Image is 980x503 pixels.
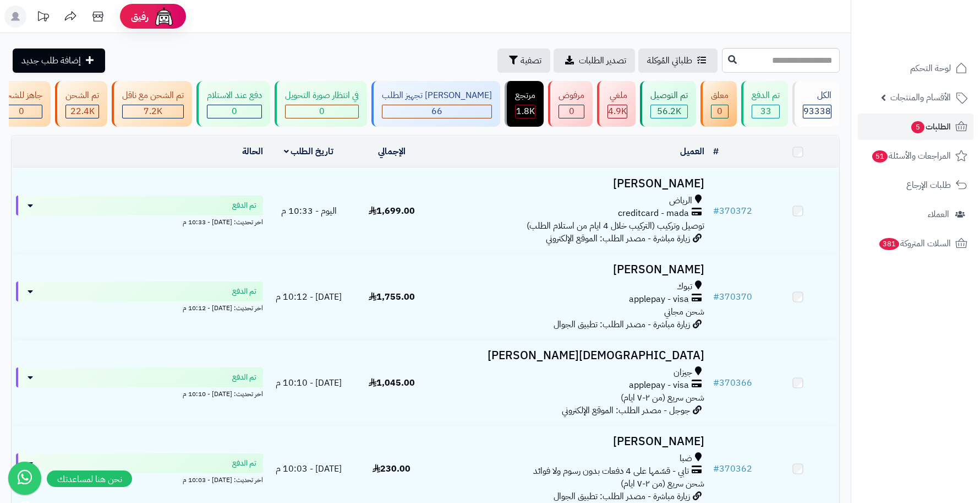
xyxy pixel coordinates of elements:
span: 1.8K [516,105,535,118]
div: 0 [1,105,42,118]
span: تم الدفع [232,200,256,211]
span: 0 [232,105,237,118]
span: # [713,290,719,304]
span: تم الدفع [232,372,256,383]
span: اليوم - 10:33 م [281,204,337,218]
span: [DATE] - 10:03 م [276,462,342,475]
div: 7223 [123,105,183,118]
a: # [713,145,719,158]
a: الحالة [242,145,263,158]
div: اخر تحديث: [DATE] - 10:12 م [16,301,263,313]
div: 66 [382,105,491,118]
div: 56206 [651,105,687,118]
a: مرفوض 0 [546,81,595,127]
span: 0 [19,105,24,118]
a: ملغي 4.9K [595,81,638,127]
span: applepay - visa [629,293,689,306]
span: creditcard - mada [618,207,689,220]
span: 1,699.00 [369,204,415,218]
span: الرياض [669,194,692,207]
div: اخر تحديث: [DATE] - 10:10 م [16,387,263,399]
span: 56.2K [657,105,681,118]
div: تم التوصيل [650,89,688,102]
span: 93338 [803,105,831,118]
a: المراجعات والأسئلة51 [858,143,973,169]
div: 1783 [516,105,535,118]
span: المراجعات والأسئلة [871,148,951,164]
a: العملاء [858,201,973,228]
span: الأقسام والمنتجات [890,90,951,105]
div: تم الدفع [752,89,780,102]
span: تابي - قسّمها على 4 دفعات بدون رسوم ولا فوائد [533,465,689,478]
div: 0 [711,105,728,118]
a: الكل93338 [790,81,842,127]
span: جيزان [674,366,692,379]
a: [PERSON_NAME] تجهيز الطلب 66 [369,81,502,127]
div: 33 [752,105,779,118]
span: ضبا [680,452,692,465]
a: في انتظار صورة التحويل 0 [272,81,369,127]
span: طلبات الإرجاع [906,177,951,193]
div: 22380 [66,105,98,118]
button: تصفية [497,48,550,73]
span: السلات المتروكة [878,236,951,251]
span: 381 [879,238,899,250]
span: لوحة التحكم [910,61,951,76]
span: تم الدفع [232,286,256,297]
span: 1,045.00 [369,376,415,390]
h3: [DEMOGRAPHIC_DATA][PERSON_NAME] [437,349,704,362]
div: تم الشحن [65,89,99,102]
a: طلبات الإرجاع [858,172,973,198]
span: 0 [569,105,574,118]
h3: [PERSON_NAME] [437,263,704,276]
a: العميل [680,145,704,158]
a: تم التوصيل 56.2K [638,81,698,127]
span: زيارة مباشرة - مصدر الطلب: تطبيق الجوال [554,318,690,331]
div: 0 [207,105,261,118]
h3: [PERSON_NAME] [437,435,704,448]
span: الطلبات [910,119,951,134]
div: تم الشحن مع ناقل [122,89,184,102]
span: العملاء [928,207,949,222]
span: # [713,204,719,218]
div: [PERSON_NAME] تجهيز الطلب [382,89,492,102]
div: ملغي [607,89,627,102]
a: #370366 [713,376,752,390]
a: تاريخ الطلب [284,145,334,158]
div: 0 [559,105,584,118]
span: 5 [911,121,924,133]
span: 33 [760,105,771,118]
a: الإجمالي [378,145,406,158]
a: تحديثات المنصة [29,6,57,30]
span: 7.2K [144,105,162,118]
span: 22.4K [70,105,95,118]
span: # [713,462,719,475]
div: اخر تحديث: [DATE] - 10:33 م [16,215,263,227]
div: مرفوض [559,89,584,102]
span: زيارة مباشرة - مصدر الطلب: تطبيق الجوال [554,490,690,503]
a: إضافة طلب جديد [13,48,105,73]
div: مرتجع [515,89,535,102]
span: [DATE] - 10:10 م [276,376,342,390]
div: اخر تحديث: [DATE] - 10:03 م [16,473,263,485]
span: تصفية [521,54,541,67]
span: شحن سريع (من ٢-٧ ايام) [621,391,704,404]
span: تبوك [677,280,692,293]
span: # [713,376,719,390]
div: الكل [803,89,831,102]
div: 0 [286,105,358,118]
a: #370362 [713,462,752,475]
span: 0 [319,105,325,118]
span: رفيق [131,10,149,23]
img: ai-face.png [153,6,175,28]
span: 66 [431,105,442,118]
a: دفع عند الاستلام 0 [194,81,272,127]
span: 51 [872,150,888,163]
div: معلق [711,89,729,102]
span: شحن سريع (من ٢-٧ ايام) [621,477,704,490]
a: #370370 [713,290,752,304]
a: مرتجع 1.8K [502,81,546,127]
a: السلات المتروكة381 [858,230,973,257]
span: 230.00 [373,462,410,475]
span: [DATE] - 10:12 م [276,290,342,304]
